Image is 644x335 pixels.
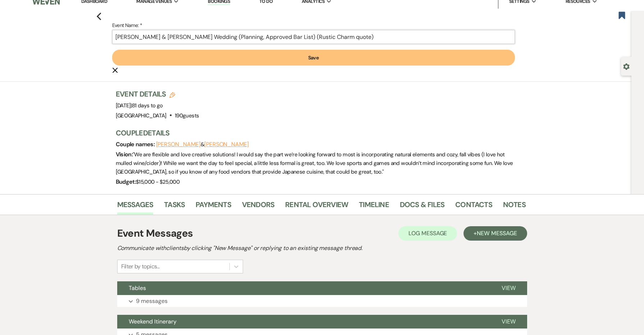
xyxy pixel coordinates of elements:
[156,141,249,148] span: &
[408,229,447,237] span: Log Message
[116,178,136,186] span: Budget:
[116,151,513,175] span: " We are flexible and love creative solutions! I would say the part we’re looking forward to most...
[400,199,444,215] a: Docs & Files
[164,199,185,215] a: Tasks
[129,318,177,325] span: Weekend Itinerary
[242,199,274,215] a: Vendors
[623,63,630,70] button: Open lead details
[112,21,515,30] label: Event Name: *
[503,199,526,215] a: Notes
[117,281,490,295] button: Tables
[131,102,163,109] span: |
[117,315,490,329] button: Weekend Itinerary
[463,226,527,241] button: +New Message
[398,226,457,241] button: Log Message
[175,112,199,119] span: 190 guests
[129,284,146,292] span: Tables
[490,315,527,329] button: View
[455,199,492,215] a: Contacts
[196,199,231,215] a: Payments
[502,318,516,325] span: View
[502,284,516,292] span: View
[132,102,163,109] span: 81 days to go
[117,295,527,307] button: 9 messages
[136,178,179,186] span: $15,000 - $25,000
[490,281,527,295] button: View
[112,50,515,66] button: Save
[116,128,519,138] h3: Couple Details
[477,229,517,237] span: New Message
[116,112,166,119] span: [GEOGRAPHIC_DATA]
[117,244,527,253] h2: Communicate with clients by clicking "New Message" or replying to an existing message thread.
[116,140,156,148] span: Couple names:
[117,199,154,215] a: Messages
[204,142,249,147] button: [PERSON_NAME]
[116,151,133,158] span: Vision:
[359,199,389,215] a: Timeline
[116,102,163,109] span: [DATE]
[285,199,348,215] a: Rental Overview
[117,226,193,241] h1: Event Messages
[156,142,201,147] button: [PERSON_NAME]
[116,89,199,99] h3: Event Details
[136,296,168,306] p: 9 messages
[121,262,160,271] div: Filter by topics...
